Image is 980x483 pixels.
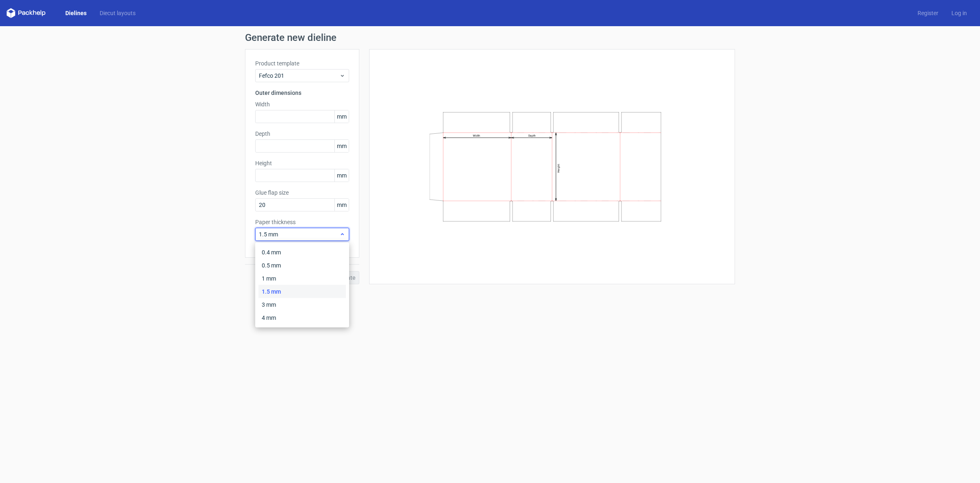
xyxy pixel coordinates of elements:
[259,72,339,80] span: Fefco 201
[258,311,346,324] div: 4 mm
[334,199,349,211] span: mm
[245,33,735,43] h1: Generate new dieline
[255,59,349,67] label: Product template
[258,298,346,311] div: 3 mm
[255,130,349,138] label: Depth
[93,9,142,17] a: Diecut layouts
[258,285,346,298] div: 1.5 mm
[473,134,480,137] text: Width
[255,189,349,197] label: Glue flap size
[334,140,349,152] span: mm
[911,9,945,17] a: Register
[334,169,349,182] span: mm
[334,110,349,123] span: mm
[59,9,93,17] a: Dielines
[258,246,346,259] div: 0.4 mm
[255,159,349,167] label: Height
[255,100,349,108] label: Width
[945,9,973,17] a: Log in
[528,134,536,137] text: Depth
[255,218,349,226] label: Paper thickness
[557,164,560,173] text: Height
[255,89,349,97] h3: Outer dimensions
[259,230,339,238] span: 1.5 mm
[258,272,346,285] div: 1 mm
[258,259,346,272] div: 0.5 mm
